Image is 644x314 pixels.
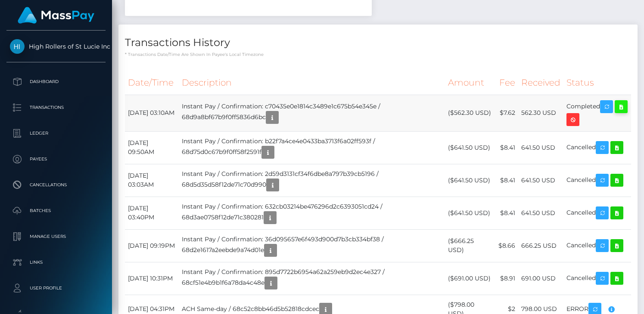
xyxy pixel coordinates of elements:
[445,229,495,262] td: ($666.25 USD)
[445,71,495,95] th: Amount
[563,95,631,131] td: Completed
[563,71,631,95] th: Status
[179,229,445,262] td: Instant Pay / Confirmation: 36d095657e6f493d900d7b3cb334bf38 / 68d2e1617a2eebde9a74d01e
[10,153,102,166] p: Payees
[518,197,563,229] td: 641.50 USD
[518,95,563,131] td: 562.30 USD
[563,131,631,164] td: Cancelled
[518,71,563,95] th: Received
[10,101,102,114] p: Transactions
[6,97,106,118] a: Transactions
[125,35,631,50] h4: Transactions History
[6,43,106,50] span: High Rollers of St Lucie Inc
[125,262,179,295] td: [DATE] 10:31PM
[445,262,495,295] td: ($691.00 USD)
[494,95,518,131] td: $7.62
[563,262,631,295] td: Cancelled
[6,277,106,299] a: User Profile
[6,200,106,222] a: Batches
[494,71,518,95] th: Fee
[445,131,495,164] td: ($641.50 USD)
[445,95,495,131] td: ($562.30 USD)
[179,71,445,95] th: Description
[563,229,631,262] td: Cancelled
[10,127,102,140] p: Ledger
[6,174,106,196] a: Cancellations
[563,164,631,197] td: Cancelled
[125,51,631,58] p: * Transactions date/time are shown in payee's local timezone
[518,164,563,197] td: 641.50 USD
[445,197,495,229] td: ($641.50 USD)
[6,148,106,170] a: Payees
[518,131,563,164] td: 641.50 USD
[179,131,445,164] td: Instant Pay / Confirmation: b22f7a4ce4e0433ba3713f6a02ff593f / 68d75d0c67b9f0ff58f2591f
[125,71,179,95] th: Date/Time
[179,262,445,295] td: Instant Pay / Confirmation: 895d7722b6954a62a259eb9d2ec4e327 / 68cf51e4b9b1f6a78da4c48e
[125,229,179,262] td: [DATE] 09:19PM
[494,197,518,229] td: $8.41
[125,197,179,229] td: [DATE] 03:40PM
[179,197,445,229] td: Instant Pay / Confirmation: 632cb03214be476296d2c6393051cd24 / 68d3ae0758f12de71c380281
[10,230,102,243] p: Manage Users
[518,262,563,295] td: 691.00 USD
[6,226,106,247] a: Manage Users
[125,95,179,131] td: [DATE] 03:10AM
[494,229,518,262] td: $8.66
[10,39,25,54] img: High Rollers of St Lucie Inc
[10,179,102,191] p: Cancellations
[6,123,106,144] a: Ledger
[494,164,518,197] td: $8.41
[6,71,106,92] a: Dashboard
[125,131,179,164] td: [DATE] 09:50AM
[563,197,631,229] td: Cancelled
[179,164,445,197] td: Instant Pay / Confirmation: 2d59d3131cf34f6dbe8a797b39cb5196 / 68d5d35d58f12de71c70d990
[6,252,106,273] a: Links
[518,229,563,262] td: 666.25 USD
[18,7,94,24] img: MassPay Logo
[10,256,102,269] p: Links
[494,131,518,164] td: $8.41
[179,95,445,131] td: Instant Pay / Confirmation: c70435e0e1814c3489e1c675b54e345e / 68d9a8bf67b9f0ff5836d6bc
[445,164,495,197] td: ($641.50 USD)
[10,204,102,217] p: Batches
[125,164,179,197] td: [DATE] 03:03AM
[494,262,518,295] td: $8.91
[10,282,102,295] p: User Profile
[10,75,102,88] p: Dashboard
